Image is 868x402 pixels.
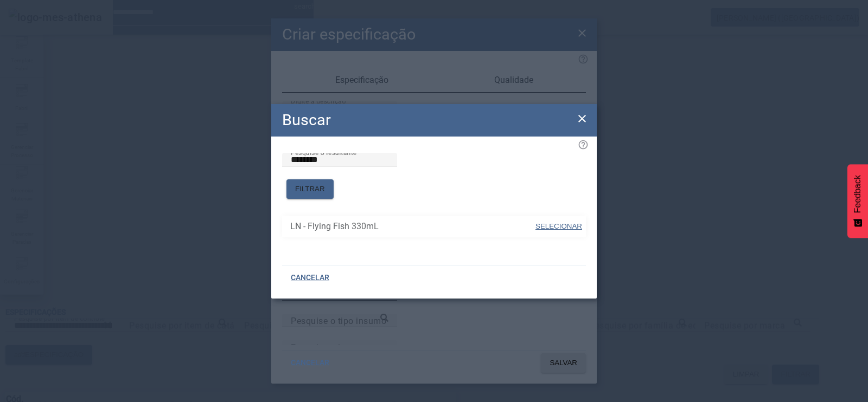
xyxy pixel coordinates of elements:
[291,273,329,283] span: CANCELAR
[286,179,334,199] button: FILTRAR
[291,148,356,156] mat-label: Pesquise o resultante
[295,184,325,194] span: FILTRAR
[282,268,338,288] button: CANCELAR
[534,217,583,236] button: SELECIONAR
[282,353,338,373] button: CANCELAR
[535,222,582,230] span: SELECIONAR
[282,108,331,132] h2: Buscar
[290,220,534,233] span: LN - Flying Fish 330mL
[541,353,586,373] button: SALVAR
[291,358,329,368] span: CANCELAR
[550,358,577,368] span: SALVAR
[853,175,863,213] span: Feedback
[847,164,868,238] button: Feedback - Mostrar pesquisa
